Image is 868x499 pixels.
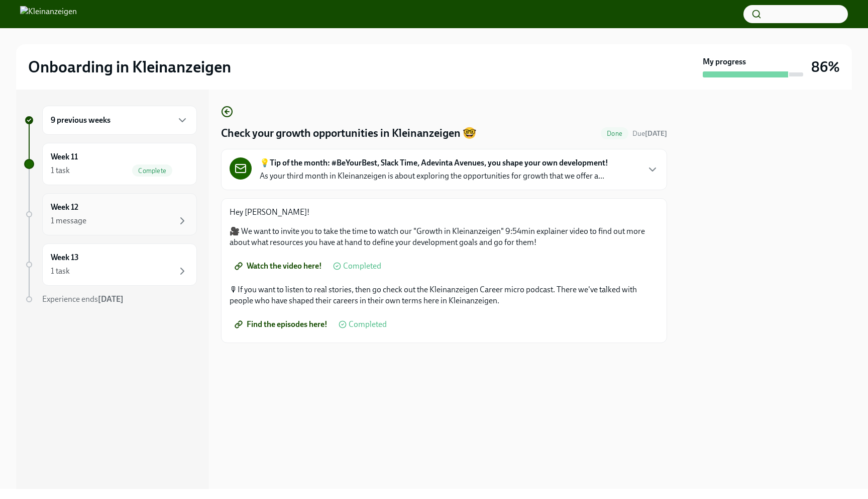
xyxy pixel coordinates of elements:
[632,129,667,138] span: September 10th, 2025 09:00
[230,284,659,306] p: 🎙If you want to listen to real stories, then go check out the Kleinanzeigen Career micro podcast....
[42,294,124,304] span: Experience ends
[632,129,667,138] span: Due
[51,115,111,126] h6: 9 previous weeks
[237,261,322,271] span: Watch the video here!
[221,126,476,141] h4: Check your growth opportunities in Kleinanzeigen 🤓
[230,207,659,218] p: Hey [PERSON_NAME]!
[230,226,659,248] p: 🎥 We want to invite you to take the time to watch our "Growth in Kleinanzeigen" 9:54min explainer...
[51,266,70,277] div: 1 task
[260,157,608,169] strong: 💡Tip of the month: #BeYourBest, Slack Time, Adevinta Avenues, you shape your own development!
[230,314,335,335] a: Find the episodes here!
[51,202,78,213] h6: Week 12
[51,252,79,263] h6: Week 13
[24,193,197,235] a: Week 121 message
[343,262,381,270] span: Completed
[51,215,86,226] div: 1 message
[601,130,628,137] span: Done
[237,319,328,329] span: Find the episodes here!
[811,58,840,76] h3: 86%
[24,143,197,185] a: Week 111 taskComplete
[703,56,746,67] strong: My progress
[645,129,667,138] strong: [DATE]
[349,320,387,328] span: Completed
[51,165,70,176] div: 1 task
[260,171,604,182] p: As your third month in Kleinanzeigen is about exploring the opportunities for growth that we offe...
[230,256,329,276] a: Watch the video here!
[20,6,77,22] img: Kleinanzeigen
[132,167,172,175] span: Complete
[51,151,78,162] h6: Week 11
[98,294,124,304] strong: [DATE]
[24,243,197,286] a: Week 131 task
[42,106,197,135] div: 9 previous weeks
[28,57,231,77] h2: Onboarding in Kleinanzeigen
